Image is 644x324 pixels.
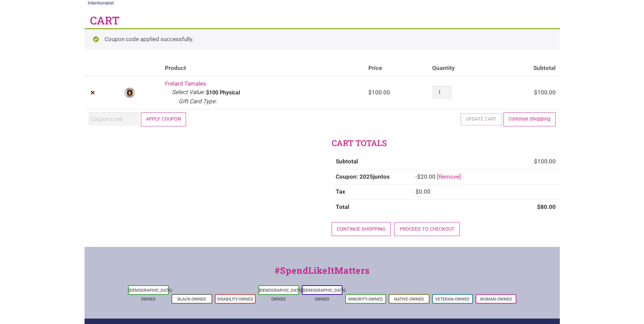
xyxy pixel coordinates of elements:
[417,173,436,180] span: 20.00
[428,61,494,76] th: Quantity
[332,199,411,215] th: Total
[161,61,364,76] th: Product
[537,203,540,210] span: $
[89,112,140,126] input: Coupon code
[129,288,173,302] a: [DEMOGRAPHIC_DATA]-Owned
[348,297,383,302] a: Minority-Owned
[534,89,556,96] bdi: 100.00
[172,88,205,97] dt: Select Value:
[302,288,347,302] a: [DEMOGRAPHIC_DATA]-Owned
[332,222,391,236] a: Continue shopping
[259,288,303,302] a: [DEMOGRAPHIC_DATA]-Owned
[85,264,560,284] div: #SpendLikeItMatters
[165,80,206,87] a: Frelard Tamales
[90,13,119,28] h1: Cart
[534,158,537,165] span: $
[179,97,217,106] dt: Gift Card Type:
[534,89,537,96] span: $
[480,297,512,302] a: Woman-Owned
[461,113,502,125] button: Update cart
[220,90,240,95] p: Physical
[332,138,560,149] h2: Cart totals
[537,203,556,210] bdi: 80.00
[217,297,253,302] a: Disability-Owned
[124,87,135,98] img: Frelard Tamales logo
[368,89,390,96] bdi: 100.00
[394,222,460,236] a: Proceed to checkout
[494,61,560,76] th: Subtotal
[503,112,556,126] a: Continue Shopping
[332,184,411,199] th: Tax
[394,297,424,302] a: Native-Owned
[332,154,411,169] th: Subtotal
[368,89,372,96] span: $
[85,28,560,50] div: Coupon code applied successfully.
[89,88,97,97] a: Remove Frelard Tamales from cart
[411,169,560,184] td: -
[364,61,428,76] th: Price
[416,188,430,195] bdi: 0.00
[416,188,419,195] span: $
[437,173,461,180] a: Remove 2025juntos coupon
[435,297,470,302] a: Veteran-Owned
[206,90,218,95] p: $100
[332,169,411,184] th: Coupon: 2025juntos
[178,297,206,302] a: Black-Owned
[534,158,556,165] bdi: 100.00
[141,112,186,126] button: Apply coupon
[432,86,452,99] input: Product quantity
[417,173,421,180] span: $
